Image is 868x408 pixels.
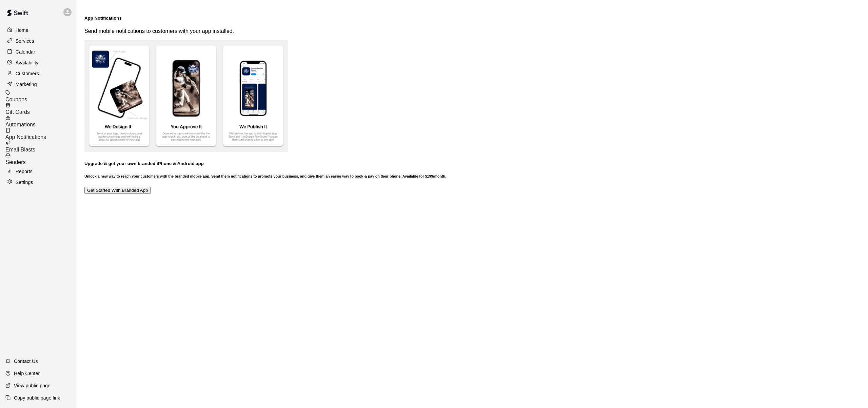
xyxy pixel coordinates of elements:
p: Send mobile notifications to customers with your app installed. [84,28,860,34]
span: Gift Cards [5,109,30,115]
a: Reports [5,166,71,177]
a: Calendar [5,47,71,57]
h5: App Notifications [84,16,860,21]
p: Reports [16,168,33,175]
span: Automations [5,122,36,127]
a: Settings [5,177,71,187]
p: Help Center [14,370,40,377]
a: App Notifications [5,128,76,140]
a: Coupons [5,90,76,103]
span: App Notifications [5,134,46,140]
a: Gift Cards [5,103,76,115]
span: Email Blasts [5,147,35,152]
p: View public page [14,382,51,389]
p: Services [16,38,34,44]
span: Available for $199/month [402,174,445,178]
p: Contact Us [14,358,38,365]
a: Senders [5,153,76,165]
p: Copy public page link [14,394,60,401]
p: Settings [16,179,33,186]
p: Availability [16,59,39,66]
span: Senders [5,159,26,165]
a: Get Started With Branded App [84,187,151,193]
p: Home [16,27,28,34]
a: Services [5,36,71,46]
a: Home [5,25,71,35]
a: Availability [5,58,71,68]
p: Calendar [16,48,35,55]
span: Coupons [5,97,27,102]
p: Customers [16,70,39,77]
a: Marketing [5,79,71,89]
h6: Unlock a new way to reach your customers with the branded mobile app. Send them notifications to ... [84,174,860,178]
a: Customers [5,68,71,79]
h5: Upgrade & get your own branded iPhone & Android app [84,161,860,166]
p: Marketing [16,81,37,88]
img: Branded app [84,40,288,152]
a: Automations [5,115,76,128]
button: Get Started With Branded App [84,187,151,194]
a: Email Blasts [5,140,76,153]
